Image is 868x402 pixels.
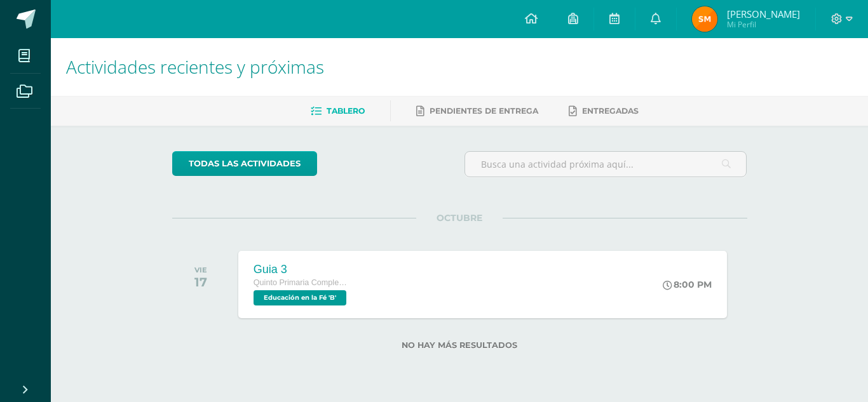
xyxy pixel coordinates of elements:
span: Educación en la Fé 'B' [254,290,346,305]
a: Entregadas [569,101,639,121]
a: Pendientes de entrega [416,101,538,121]
span: OCTUBRE [416,212,503,224]
span: Actividades recientes y próximas [66,55,324,79]
div: VIE [194,265,207,274]
span: Entregadas [582,106,639,116]
span: Tablero [327,106,365,116]
div: 17 [194,274,207,290]
label: No hay más resultados [172,340,747,350]
div: 8:00 PM [663,279,712,290]
span: Mi Perfil [727,19,800,30]
a: Tablero [311,101,365,121]
img: 4d4a0b93b4593fd797670cfad7e27ec8.png [692,6,717,32]
div: Guia 3 [254,263,349,276]
input: Busca una actividad próxima aquí... [465,152,747,177]
span: Pendientes de entrega [430,106,538,116]
span: [PERSON_NAME] [727,8,800,20]
span: Quinto Primaria Complementaria [254,278,349,287]
a: todas las Actividades [172,151,317,176]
